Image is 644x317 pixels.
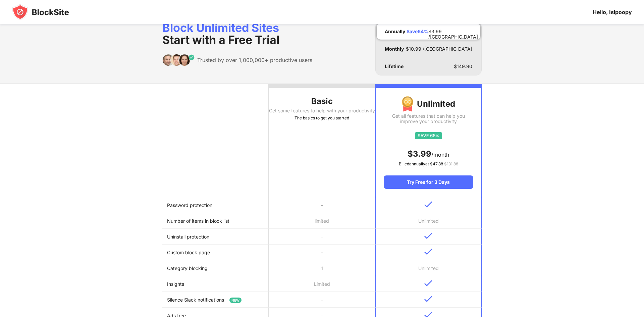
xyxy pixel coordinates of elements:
img: v-blue.svg [424,296,432,302]
img: v-blue.svg [424,233,432,239]
div: Monthly [385,46,404,52]
img: trusted-by.svg [162,54,195,66]
img: blocksite-icon-black.svg [12,4,69,20]
div: Unlimited [384,96,473,112]
span: $ 131.88 [444,161,458,166]
div: Annually [385,29,405,34]
div: Billed annually at $ 47.88 [384,161,473,167]
td: Password protection [162,197,269,213]
td: - [269,292,375,308]
div: Hello, Isipoopy [593,9,632,15]
img: v-blue.svg [424,201,432,208]
div: Save 64 % [407,29,428,34]
td: Unlimited [375,213,482,229]
img: v-blue.svg [424,280,432,286]
div: Get some features to help with your productivity [269,108,375,113]
td: Unlimited [375,260,482,276]
img: img-premium-medal [401,96,414,112]
td: Custom block page [162,245,269,260]
div: Get all features that can help you improve your productivity [384,113,473,124]
span: $ 3.99 [408,149,431,159]
img: save65.svg [415,132,442,139]
span: NEW [229,298,241,303]
img: v-blue.svg [424,249,432,255]
div: Try Free for 3 Days [384,175,473,189]
td: limited [269,213,375,229]
td: - [269,229,375,245]
td: - [269,197,375,213]
div: Block Unlimited Sites [162,22,312,46]
td: 1 [269,260,375,276]
div: Basic [269,96,375,107]
div: Trusted by over 1,000,000+ productive users [197,57,312,63]
div: $ 10.99 /[GEOGRAPHIC_DATA] [406,46,472,52]
td: Insights [162,276,269,292]
div: $ 149.90 [454,64,472,69]
div: Lifetime [385,64,404,69]
td: Uninstall protection [162,229,269,245]
span: Start with a Free Trial [162,33,279,47]
div: $ 3.99 /[GEOGRAPHIC_DATA] [428,29,478,34]
td: Number of items in block list [162,213,269,229]
div: The basics to get you started [269,115,375,121]
td: Silence Slack notifications [162,292,269,308]
td: Category blocking [162,260,269,276]
td: - [269,245,375,260]
div: /month [384,149,473,159]
td: Limited [269,276,375,292]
